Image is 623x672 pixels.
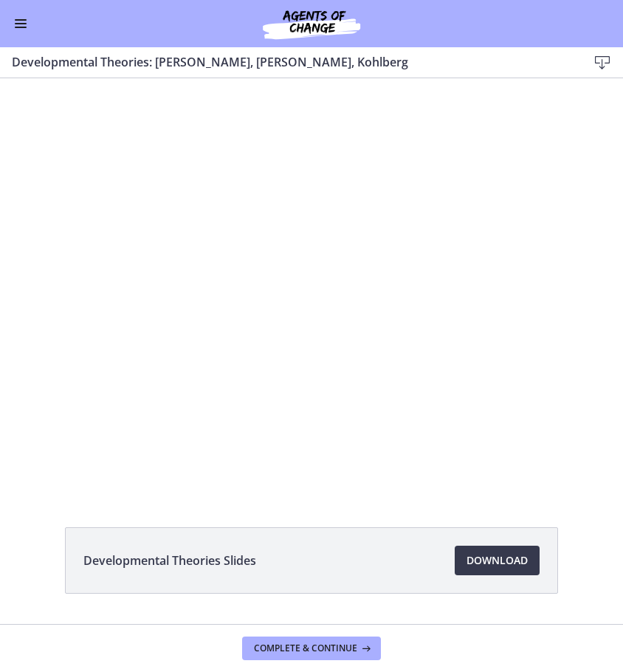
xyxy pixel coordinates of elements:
[467,552,528,569] span: Download
[242,637,381,660] button: Complete & continue
[83,552,256,569] span: Developmental Theories Slides
[455,546,540,575] a: Download
[12,53,564,71] h3: Developmental Theories: [PERSON_NAME], [PERSON_NAME], Kohlberg
[223,6,400,41] img: Agents of Change
[254,642,357,654] span: Complete & continue
[12,15,30,32] button: Enable menu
